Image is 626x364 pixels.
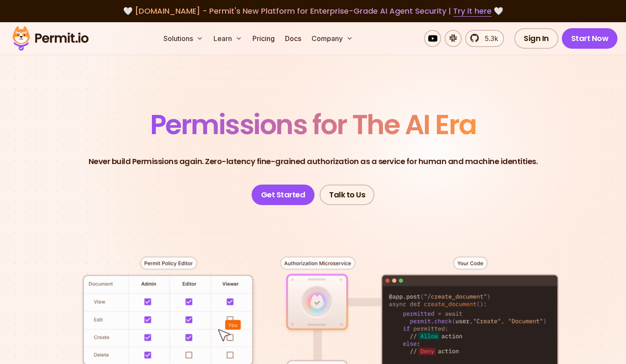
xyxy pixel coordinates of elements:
span: 5.3k [480,33,498,44]
a: Docs [282,30,305,47]
p: Never build Permissions again. Zero-latency fine-grained authorization as a service for human and... [89,156,538,167]
span: [DOMAIN_NAME] - Permit's New Platform for Enterprise-Grade AI Agent Security | [135,6,492,16]
div: 🤍 🤍 [21,5,605,17]
span: Permissions for The AI Era [150,106,476,144]
a: Pricing [249,30,278,47]
button: Solutions [160,30,207,47]
button: Learn [210,30,246,47]
button: Company [308,30,356,47]
a: Sign In [514,28,558,49]
img: Permit logo [9,24,92,53]
a: Try it here [453,6,492,17]
a: Get Started [252,185,315,205]
a: Start Now [562,28,618,49]
a: 5.3k [465,30,504,47]
a: Talk to Us [320,185,374,205]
